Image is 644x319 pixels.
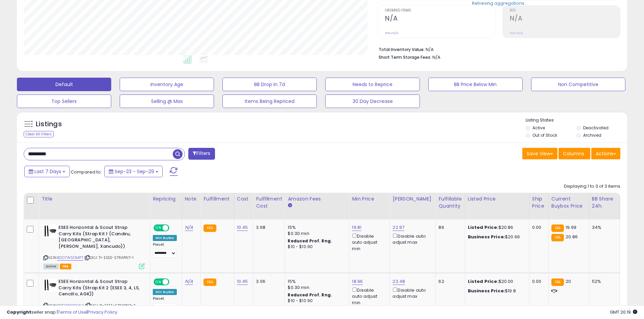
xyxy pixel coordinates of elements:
[468,234,524,240] div: $20.66
[185,224,193,231] a: N/A
[532,278,543,285] div: 0.00
[120,95,214,108] button: Selling @ Max
[288,195,346,203] div: Amazon Fees
[88,309,117,315] a: Privacy Policy
[551,278,564,286] small: FBA
[34,168,61,175] span: Last 7 Days
[551,224,564,232] small: FBA
[168,225,179,231] span: OFF
[288,224,344,231] div: 15%
[352,224,361,231] a: 19.81
[71,169,102,175] span: Compared to:
[288,278,344,285] div: 15%
[204,278,216,286] small: FBA
[288,231,344,237] div: $0.30 min
[154,279,163,285] span: ON
[392,278,405,285] a: 23.48
[24,131,54,137] div: Clear All Filters
[43,278,57,292] img: 31DA6vPJA7L._SL40_.jpg
[428,78,523,91] button: BB Price Below Min
[564,183,620,190] div: Displaying 1 to 3 of 3 items
[153,296,177,312] div: Preset:
[288,285,344,291] div: $0.30 min
[288,238,332,244] b: Reduced Prof. Rng.
[592,195,617,210] div: BB Share 24h.
[551,234,564,241] small: FBA
[392,286,430,299] div: Disable auto adjust max
[154,225,163,231] span: ON
[468,278,499,285] b: Listed Price:
[566,224,576,231] span: 19.99
[42,195,147,203] div: Title
[237,278,248,285] a: 10.45
[204,224,216,232] small: FBA
[532,132,557,138] label: Out of Stock
[237,195,251,203] div: Cost
[583,125,609,131] label: Deactivated
[532,195,546,210] div: Ship Price
[185,278,193,285] a: N/A
[532,125,545,131] label: Active
[566,278,571,285] span: 20
[256,224,280,231] div: 3.68
[58,278,141,299] b: ESEE Horizontal & Scout Strap Carry Kits (Strap Kit 2 (ESEE 3, 4, LS, Cencillo, AGK))
[522,148,557,159] button: Save View
[532,224,543,231] div: 0.00
[288,203,292,209] small: Amazon Fees.
[256,195,282,210] div: Fulfillment Cost
[188,148,215,160] button: Filters
[531,78,625,91] button: Non Competitive
[222,95,317,108] button: Items Being Repriced
[256,278,280,285] div: 3.06
[526,117,627,124] p: Listing States:
[24,166,70,177] button: Last 7 Days
[468,234,505,240] b: Business Price:
[468,288,524,294] div: $19.8
[204,195,231,203] div: Fulfillment
[57,255,83,261] a: B0D7WSDMPT
[153,289,177,295] div: Win BuyBox
[566,234,578,240] span: 20.86
[551,195,586,210] div: Current Buybox Price
[153,235,177,241] div: Win BuyBox
[7,309,117,316] div: seller snap | |
[352,286,384,306] div: Disable auto adjust min
[43,224,145,268] div: ASIN:
[468,288,505,294] b: Business Price:
[583,132,601,138] label: Archived
[115,168,154,175] span: Sep-23 - Sep-29
[43,264,59,269] span: All listings currently available for purchase on Amazon
[610,309,637,315] span: 2025-10-7 20:19 GMT
[352,195,387,203] div: Min Price
[468,224,499,231] b: Listed Price:
[592,224,614,231] div: 34%
[392,232,430,245] div: Disable auto adjust max
[352,278,363,285] a: 18.96
[7,309,31,315] strong: Copyright
[153,242,177,258] div: Preset:
[591,148,620,159] button: Actions
[58,224,141,251] b: ESEE Horizontal & Scout Strap Carry Kits (Strap Kit 1 (Candiru, [GEOGRAPHIC_DATA], [PERSON_NAME],...
[58,309,87,315] a: Terms of Use
[325,78,420,91] button: Needs to Reprice
[60,264,71,269] span: FBA
[468,224,524,231] div: $20.86
[168,279,179,285] span: OFF
[392,224,404,231] a: 22.97
[468,278,524,285] div: $20.00
[352,232,384,252] div: Disable auto adjust min
[153,195,179,203] div: Repricing
[104,166,163,177] button: Sep-23 - Sep-29
[592,278,614,285] div: 52%
[468,195,526,203] div: Listed Price
[438,224,459,231] div: 86
[17,95,111,108] button: Top Sellers
[222,78,317,91] button: BB Drop in 7d
[288,298,344,304] div: $10 - $10.90
[84,255,134,260] span: | SKU: TI-ESEE-STRAPKIT-1
[558,148,590,159] button: Columns
[438,278,459,285] div: 62
[36,119,62,129] h5: Listings
[438,195,462,210] div: Fulfillable Quantity
[120,78,214,91] button: Inventory Age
